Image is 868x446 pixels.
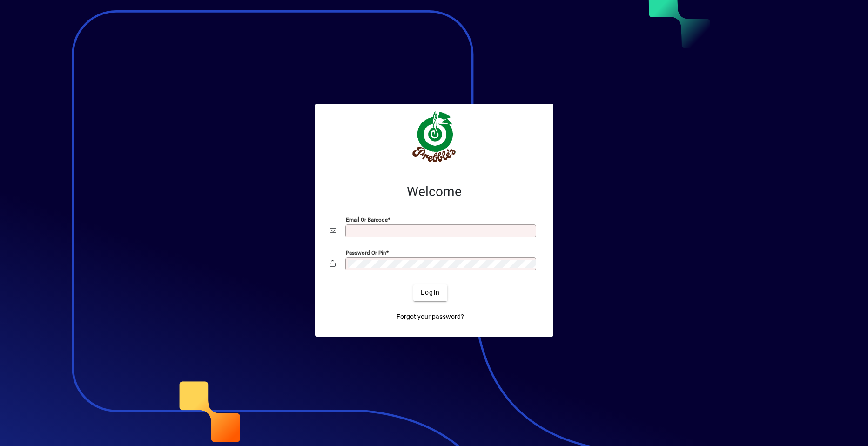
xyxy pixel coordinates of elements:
[421,288,440,297] span: Login
[413,284,447,301] button: Login
[330,184,538,200] h2: Welcome
[346,216,388,223] mat-label: Email or Barcode
[346,249,386,256] mat-label: Password or Pin
[397,312,464,322] span: Forgot your password?
[393,309,468,325] a: Forgot your password?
